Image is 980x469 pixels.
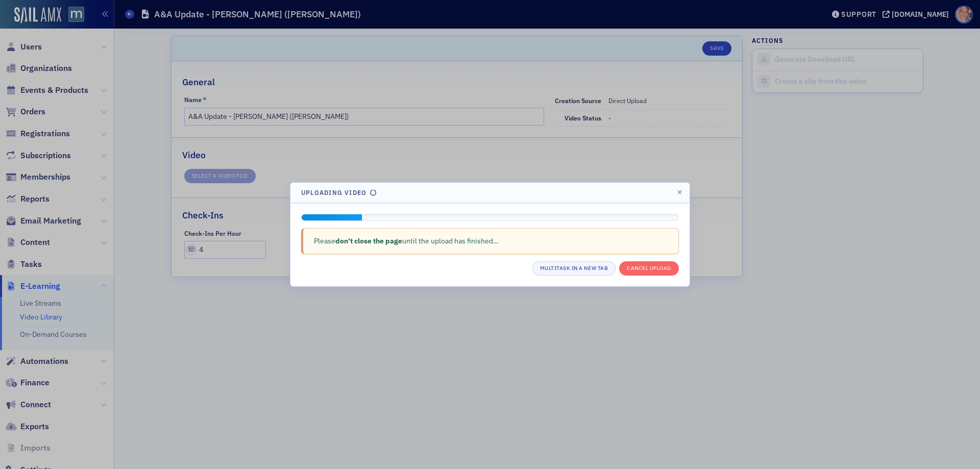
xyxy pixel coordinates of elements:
strong: don't close the page [335,236,402,245]
button: Multitask in a new tab [532,261,616,276]
div: Please until the upload has finished… [301,228,679,254]
div: 16% [301,214,679,221]
h4: Uploading Video [301,188,377,197]
button: Cancel upload [619,261,679,276]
